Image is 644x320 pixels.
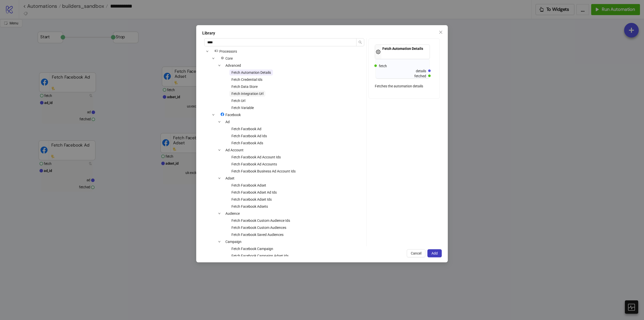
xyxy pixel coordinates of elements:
span: Fetch Facebook Adset [231,183,266,187]
span: Fetch Facebook Ad Account Ids [231,155,281,159]
span: Fetch Facebook Business Ad Account Ids [229,168,298,174]
span: down [212,114,215,116]
span: close [439,30,443,34]
span: Fetch Facebook Adset Ids [231,197,272,201]
span: Ad Account [225,148,244,152]
span: down [218,64,221,67]
button: Add [427,249,442,257]
span: Fetch Facebook Campaign [231,247,273,251]
span: Fetch Facebook Ad Ids [231,134,267,138]
span: Cancel [411,251,421,255]
span: down [218,240,221,243]
span: Fetch Facebook Ad [231,127,261,131]
span: Fetch Automation Details [231,70,271,75]
span: Core [225,56,233,60]
span: Fetch Facebook Ads [231,141,263,145]
span: down [218,149,221,151]
span: Fetch Facebook Campaign [229,246,275,252]
span: Fetch Facebook Ads [229,140,265,146]
span: down [218,212,221,215]
span: Audience [223,210,242,217]
span: Fetch Facebook Ad Accounts [229,161,279,167]
span: Fetch Facebook Custom Audiences [229,225,288,231]
div: fetch [379,63,429,69]
span: Fetch Facebook Custom Audience Ids [229,218,292,224]
span: search [358,41,362,44]
div: fetched [414,73,426,79]
span: Advanced [225,63,241,67]
div: Library [202,30,442,36]
span: Fetch Data Store [231,85,258,89]
span: Advanced [223,62,243,68]
span: down [218,121,221,123]
span: Fetch Facebook Adset Ad Ids [229,189,279,195]
span: Fetch Facebook Adset Ids [229,196,274,202]
span: Ad [223,119,232,125]
span: Fetch Url [231,99,245,103]
span: Fetch Automation Details [229,69,273,76]
span: Fetch Facebook Adsets [229,203,270,209]
span: Fetch Credential Ids [229,77,264,83]
span: Fetch Facebook Adset [229,182,268,188]
span: Add [431,251,438,255]
span: Fetch Url [229,98,247,104]
span: Fetch Facebook Adset Ad Ids [231,190,277,194]
span: Adset [225,176,234,180]
span: Fetch Facebook Saved Audiences [231,233,284,237]
span: down [206,50,209,53]
span: down [218,177,221,180]
div: Fetches the automation details [375,83,430,89]
span: Fetch Facebook Ad Accounts [231,162,277,166]
span: Campaign [223,239,244,245]
span: Fetch Facebook Ad Ids [229,133,269,139]
button: Cancel [407,249,425,257]
span: Fetch Facebook Custom Audiences [231,226,286,230]
span: Fetch Variable [231,106,254,110]
span: Facebook [217,112,243,118]
span: Facebook [225,113,241,117]
span: Fetch Credential Ids [231,78,262,82]
span: Fetch Facebook Ad Account Ids [229,154,283,160]
span: Adset [223,175,236,181]
span: Fetch Facebook Adsets [231,204,268,208]
span: Fetch Data Store [229,84,260,90]
span: Fetch Facebook Saved Audiences [229,232,286,238]
span: Campaign [225,240,242,244]
span: Fetch Integration Url [231,92,263,96]
div: details [416,68,426,74]
span: down [212,57,215,60]
span: Processors [211,48,239,54]
span: Processors [219,49,237,53]
span: Audience [225,211,240,216]
span: Fetch Facebook Campaign Adset Ids [231,254,289,258]
span: Fetch Integration Url [229,91,265,97]
span: Ad Account [223,147,246,153]
span: Fetch Facebook Ad [229,126,263,132]
span: Core [217,55,235,61]
span: Fetch Facebook Custom Audience Ids [231,219,290,223]
span: Ad [225,120,230,124]
div: Fetch Automation Details [381,45,424,55]
span: Fetch Variable [229,105,256,111]
button: Close [437,28,445,36]
span: Fetch Facebook Business Ad Account Ids [231,169,296,173]
span: Fetch Facebook Campaign Adset Ids [229,253,291,259]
